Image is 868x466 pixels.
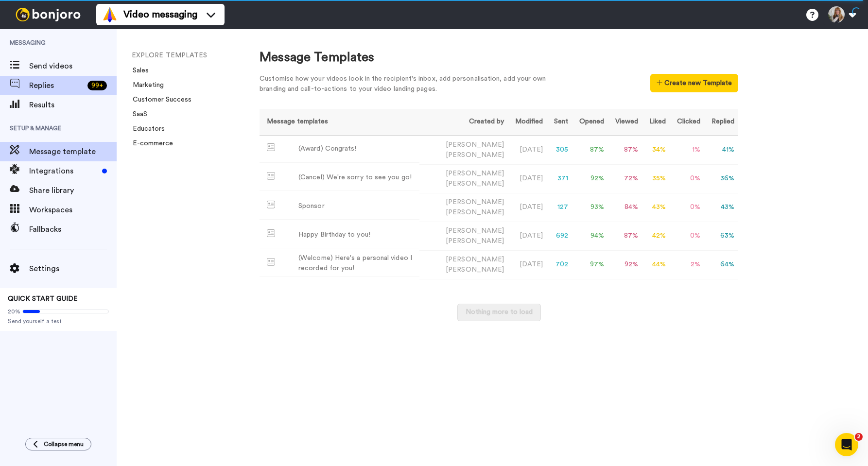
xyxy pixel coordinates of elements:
th: Replied [704,109,738,136]
td: [DATE] [508,136,547,164]
th: Clicked [670,109,704,136]
span: Results [29,99,117,111]
span: Workspaces [29,204,117,216]
td: 87 % [608,222,642,250]
td: [PERSON_NAME] [419,193,508,222]
td: [DATE] [508,222,547,250]
a: Sales [127,67,149,74]
span: [PERSON_NAME] [446,238,504,244]
span: Integrations [29,165,98,177]
td: 41 % [704,136,738,164]
td: 94 % [572,222,608,250]
span: Collapse menu [44,440,84,448]
td: 43 % [704,193,738,222]
div: Customise how your videos look in the recipient's inbox, add personalisation, add your own brandi... [260,74,561,94]
th: Liked [642,109,670,136]
th: Viewed [608,109,642,136]
th: Sent [547,109,572,136]
td: 44 % [642,250,670,279]
span: [PERSON_NAME] [446,266,504,273]
td: 42 % [642,222,670,250]
td: 0 % [670,164,704,193]
td: 84 % [608,193,642,222]
img: Message-temps.svg [267,258,275,266]
td: 64 % [704,250,738,279]
td: 87 % [608,136,642,164]
span: Replies [29,80,84,91]
span: Fallbacks [29,224,117,235]
td: 93 % [572,193,608,222]
span: [PERSON_NAME] [446,180,504,187]
td: 305 [547,136,572,164]
td: [DATE] [508,164,547,193]
span: Send videos [29,60,117,72]
td: 1 % [670,136,704,164]
span: Send yourself a test [8,317,109,325]
div: Sponsor [298,201,325,211]
th: Created by [419,109,508,136]
span: Share library [29,185,117,196]
td: 127 [547,193,572,222]
td: 35 % [642,164,670,193]
td: 36 % [704,164,738,193]
th: Modified [508,109,547,136]
img: Message-temps.svg [267,229,275,237]
span: 2 [855,433,863,441]
td: 371 [547,164,572,193]
div: (Welcome) Here's a personal video I recorded for you! [298,253,416,274]
td: [PERSON_NAME] [419,250,508,279]
div: 99 + [87,81,107,90]
td: 2 % [670,250,704,279]
td: [DATE] [508,250,547,279]
td: [PERSON_NAME] [419,136,508,164]
td: 692 [547,222,572,250]
td: [DATE] [508,193,547,222]
div: (Cancel) We're sorry to see you go! [298,173,412,183]
td: 0 % [670,222,704,250]
a: Educators [127,125,165,132]
span: Video messaging [123,8,197,21]
td: 43 % [642,193,670,222]
td: [PERSON_NAME] [419,222,508,250]
iframe: Intercom live chat [835,433,858,456]
span: Settings [29,263,117,275]
td: 63 % [704,222,738,250]
img: Message-temps.svg [267,172,275,180]
div: (Award) Congrats! [298,144,356,154]
td: 702 [547,250,572,279]
button: Create new Template [650,74,738,92]
span: [PERSON_NAME] [446,152,504,158]
td: 92 % [572,164,608,193]
img: bj-logo-header-white.svg [12,8,85,21]
th: Opened [572,109,608,136]
img: Message-temps.svg [267,143,275,151]
span: Message template [29,146,117,157]
span: QUICK START GUIDE [8,295,78,302]
a: Marketing [127,82,164,88]
td: 34 % [642,136,670,164]
a: E-commerce [127,140,173,147]
td: 87 % [572,136,608,164]
img: Message-temps.svg [267,201,275,208]
td: 0 % [670,193,704,222]
td: 97 % [572,250,608,279]
div: Happy Birthday to you! [298,230,370,240]
span: 20% [8,308,20,315]
td: [PERSON_NAME] [419,164,508,193]
td: 92 % [608,250,642,279]
a: Customer Success [127,96,191,103]
button: Collapse menu [25,438,91,450]
td: 72 % [608,164,642,193]
li: EXPLORE TEMPLATES [132,51,263,61]
button: Nothing more to load [457,304,541,321]
th: Message templates [260,109,419,136]
div: Message Templates [260,49,738,67]
a: SaaS [127,111,147,118]
img: vm-color.svg [102,7,118,22]
span: [PERSON_NAME] [446,209,504,216]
